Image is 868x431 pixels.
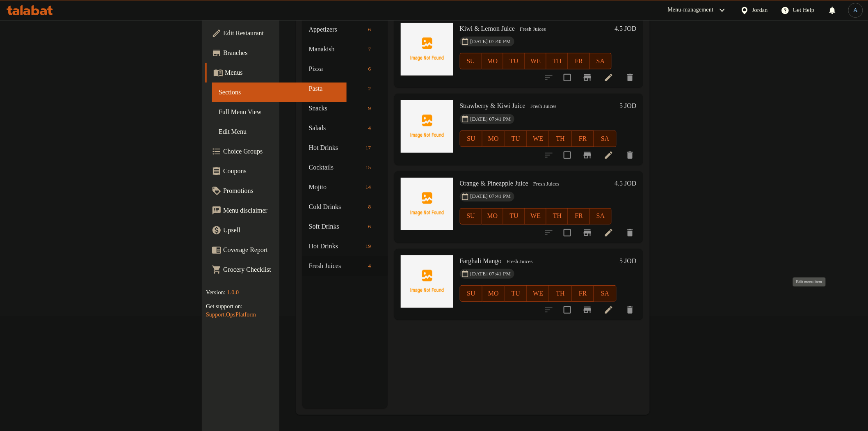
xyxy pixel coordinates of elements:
[460,53,482,69] button: SU
[205,161,347,181] a: Coupons
[302,177,388,197] div: Mojito14
[594,131,616,147] button: SA
[597,288,613,300] span: SA
[530,288,546,300] span: WE
[302,118,388,138] div: Salads4
[620,223,640,243] button: delete
[302,158,388,177] div: Cocktails15
[604,73,614,83] a: Edit menu item
[620,255,637,267] h6: 5 JOD
[620,100,637,112] h6: 5 JOD
[365,261,375,271] div: items
[223,166,340,176] span: Coupons
[467,115,514,123] span: [DATE] 07:41 PM
[302,79,388,99] div: Pasta2
[362,143,374,153] div: items
[572,285,594,302] button: FR
[505,131,527,147] button: TU
[604,228,614,238] a: Edit menu item
[219,87,340,97] span: Sections
[571,55,587,67] span: FR
[362,182,374,192] div: items
[309,222,365,232] div: Soft Drinks
[467,270,514,278] span: [DATE] 07:41 PM
[365,123,375,133] div: items
[205,43,347,63] a: Branches
[223,147,340,156] span: Choice Groups
[365,64,375,74] div: items
[206,289,226,296] span: Version:
[482,53,503,69] button: MO
[485,210,500,222] span: MO
[302,16,388,279] nav: Menu sections
[362,164,374,172] span: 15
[752,6,768,15] div: Jordan
[309,163,362,172] div: Cocktails
[309,261,365,271] span: Fresh Juices
[362,243,374,250] span: 19
[309,64,365,74] span: Pizza
[549,131,571,147] button: TH
[223,186,340,196] span: Promotions
[401,23,453,76] img: Kiwi & Lemon Juice
[223,28,340,38] span: Edit Restaurant
[309,103,365,113] span: Snacks
[593,210,608,222] span: SA
[309,241,362,251] div: Hot Drinks
[530,133,546,145] span: WE
[568,53,590,69] button: FR
[309,84,365,94] span: Pasta
[508,133,523,145] span: TU
[309,143,362,153] span: Hot Drinks
[578,223,597,243] button: Branch-specific-item
[615,178,637,189] h6: 4.5 JOD
[212,83,347,102] a: Sections
[212,102,347,122] a: Full Menu View
[227,289,239,296] span: 1.0.0
[486,133,501,145] span: MO
[559,224,576,241] span: Select to update
[464,210,479,222] span: SU
[219,127,340,137] span: Edit Menu
[597,133,613,145] span: SA
[467,38,514,46] span: [DATE] 07:40 PM
[594,285,616,302] button: SA
[503,257,536,266] span: Fresh Juices
[575,288,591,300] span: FR
[464,133,479,145] span: SU
[365,203,375,211] span: 8
[365,65,375,73] span: 6
[485,55,500,67] span: MO
[854,6,858,15] span: A
[309,123,365,133] span: Salads
[223,245,340,255] span: Coverage Report
[578,145,597,165] button: Branch-specific-item
[467,193,514,200] span: [DATE] 07:41 PM
[590,53,612,69] button: SA
[620,145,640,165] button: delete
[401,178,453,230] img: Orange & Pineapple Juice
[302,59,388,79] div: Pizza6
[546,208,568,225] button: TH
[593,55,608,67] span: SA
[571,210,587,222] span: FR
[553,288,568,300] span: TH
[365,223,375,231] span: 6
[309,44,365,54] span: Manakish
[365,105,375,112] span: 9
[460,131,482,147] button: SU
[460,102,525,109] span: Strawberry & Kiwi Juice
[559,147,576,164] span: Select to update
[401,100,453,153] img: Strawberry & Kiwi Juice
[302,138,388,158] div: Hot Drinks17
[205,23,347,43] a: Edit Restaurant
[309,202,365,212] span: Cold Drinks
[223,265,340,275] span: Grocery Checklist
[225,68,340,78] span: Menus
[309,182,362,192] div: Mojito
[482,285,505,302] button: MO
